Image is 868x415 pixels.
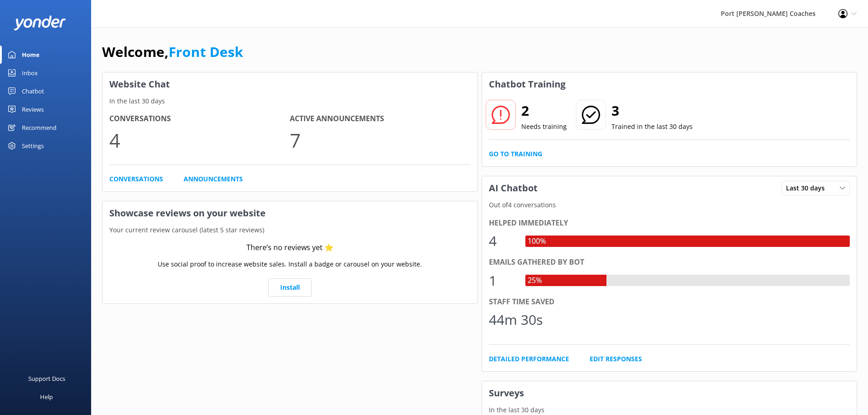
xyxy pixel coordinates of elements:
[103,225,478,235] p: Your current review carousel (latest 5 star reviews)
[611,122,693,132] p: Trained in the last 30 days
[482,200,857,210] p: Out of 4 conversations
[22,82,44,100] div: Chatbot
[489,270,516,292] div: 1
[40,388,53,406] div: Help
[22,118,56,137] div: Recommend
[103,201,478,225] h3: Showcase reviews on your website
[482,176,544,200] h3: AI Chatbot
[103,96,478,106] p: In the last 30 days
[489,230,516,252] div: 4
[489,296,850,308] div: Staff time saved
[158,259,422,269] p: Use social proof to increase website sales. Install a badge or carousel on your website.
[521,100,567,122] h2: 2
[525,275,544,287] div: 25%
[489,217,850,229] div: Helped immediately
[268,278,312,297] a: Install
[109,174,163,184] a: Conversations
[489,309,543,331] div: 44m 30s
[482,72,572,96] h3: Chatbot Training
[786,183,830,193] span: Last 30 days
[109,125,290,155] p: 4
[482,381,857,405] h3: Surveys
[109,113,290,125] h4: Conversations
[22,100,44,118] div: Reviews
[169,42,243,61] a: Front Desk
[184,174,243,184] a: Announcements
[290,125,470,155] p: 7
[611,100,693,122] h2: 3
[482,405,857,415] p: In the last 30 days
[103,72,478,96] h3: Website Chat
[590,354,642,364] a: Edit Responses
[489,256,850,268] div: Emails gathered by bot
[525,236,548,247] div: 100%
[22,137,44,155] div: Settings
[22,46,40,64] div: Home
[290,113,470,125] h4: Active Announcements
[22,64,38,82] div: Inbox
[521,122,567,132] p: Needs training
[489,354,569,364] a: Detailed Performance
[489,149,542,159] a: Go to Training
[14,15,66,31] img: yonder-white-logo.png
[247,242,334,254] div: There’s no reviews yet ⭐
[102,41,243,63] h1: Welcome,
[28,369,65,388] div: Support Docs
